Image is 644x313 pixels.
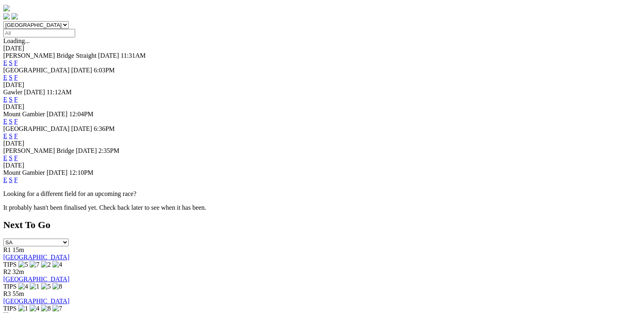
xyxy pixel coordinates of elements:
[3,125,69,132] span: [GEOGRAPHIC_DATA]
[3,140,641,147] div: [DATE]
[76,147,97,154] span: [DATE]
[3,45,641,52] div: [DATE]
[3,13,10,20] img: facebook.svg
[11,13,18,20] img: twitter.svg
[69,111,93,117] span: 12:04PM
[98,147,119,154] span: 2:35PM
[3,59,7,66] a: E
[30,305,39,312] img: 4
[3,246,11,253] span: R1
[3,176,7,183] a: E
[47,111,68,117] span: [DATE]
[47,169,68,176] span: [DATE]
[98,52,119,59] span: [DATE]
[41,283,51,290] img: 5
[13,290,24,297] span: 55m
[3,111,45,117] span: Mount Gambier
[3,268,11,275] span: R2
[14,74,18,81] a: F
[3,169,45,176] span: Mount Gambier
[3,103,641,111] div: [DATE]
[13,268,24,275] span: 32m
[69,169,93,176] span: 12:10PM
[18,305,28,312] img: 1
[3,74,7,81] a: E
[3,162,641,169] div: [DATE]
[121,52,146,59] span: 11:31AM
[3,261,17,268] span: TIPS
[3,67,69,74] span: [GEOGRAPHIC_DATA]
[3,5,10,11] img: logo-grsa-white.png
[3,37,30,44] span: Loading...
[14,96,18,103] a: F
[13,246,24,253] span: 15m
[14,133,18,139] a: F
[3,154,7,161] a: E
[18,283,28,290] img: 4
[30,283,39,290] img: 1
[9,59,13,66] a: S
[30,261,39,268] img: 7
[3,204,206,211] partial: It probably hasn't been finalised yet. Check back later to see when it has been.
[94,67,115,74] span: 6:03PM
[3,254,69,261] a: [GEOGRAPHIC_DATA]
[18,261,28,268] img: 5
[3,298,69,304] a: [GEOGRAPHIC_DATA]
[14,118,18,125] a: F
[14,154,18,161] a: F
[3,276,69,283] a: [GEOGRAPHIC_DATA]
[9,118,13,125] a: S
[3,220,641,230] h2: Next To Go
[14,59,18,66] a: F
[9,176,13,183] a: S
[3,305,17,312] span: TIPS
[71,67,92,74] span: [DATE]
[52,305,62,312] img: 7
[41,305,51,312] img: 8
[9,74,13,81] a: S
[52,261,62,268] img: 4
[3,81,641,89] div: [DATE]
[9,96,13,103] a: S
[71,125,92,132] span: [DATE]
[3,52,96,59] span: [PERSON_NAME] Bridge Straight
[3,283,17,290] span: TIPS
[3,29,75,37] input: Select date
[52,283,62,290] img: 8
[3,147,74,154] span: [PERSON_NAME] Bridge
[3,133,7,139] a: E
[3,290,11,297] span: R3
[3,190,641,198] p: Looking for a different field for an upcoming race?
[9,154,13,161] a: S
[47,89,72,96] span: 11:12AM
[94,125,115,132] span: 6:36PM
[3,118,7,125] a: E
[41,261,51,268] img: 2
[14,176,18,183] a: F
[24,89,45,96] span: [DATE]
[3,89,22,96] span: Gawler
[9,133,13,139] a: S
[3,96,7,103] a: E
